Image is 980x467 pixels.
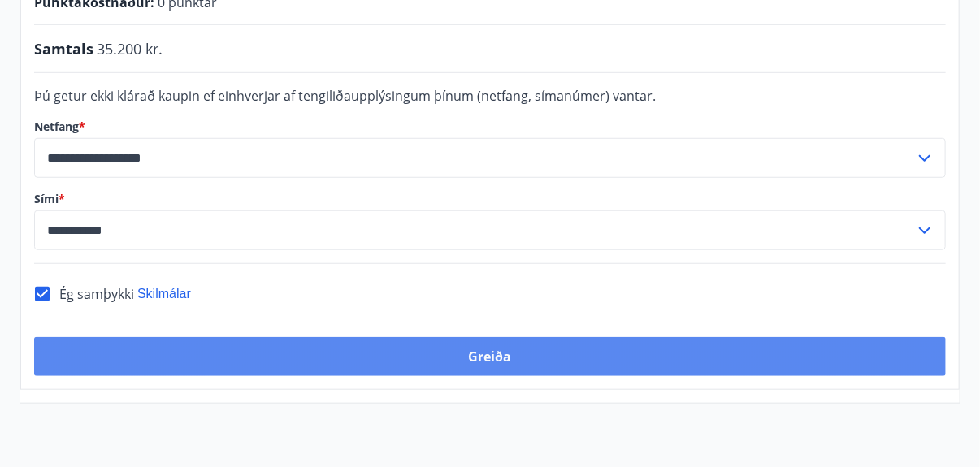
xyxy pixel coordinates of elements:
label: Sími [34,191,946,207]
span: Skilmálar [137,287,191,301]
span: 35.200 kr. [97,38,163,59]
span: Samtals [34,38,93,59]
span: Þú getur ekki klárað kaupin ef einhverjar af tengiliðaupplýsingum þínum (netfang, símanúmer) vantar. [34,87,656,105]
label: Netfang [34,119,946,135]
button: Greiða [34,337,946,376]
span: Ég samþykki [59,285,134,303]
button: Skilmálar [137,285,191,303]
